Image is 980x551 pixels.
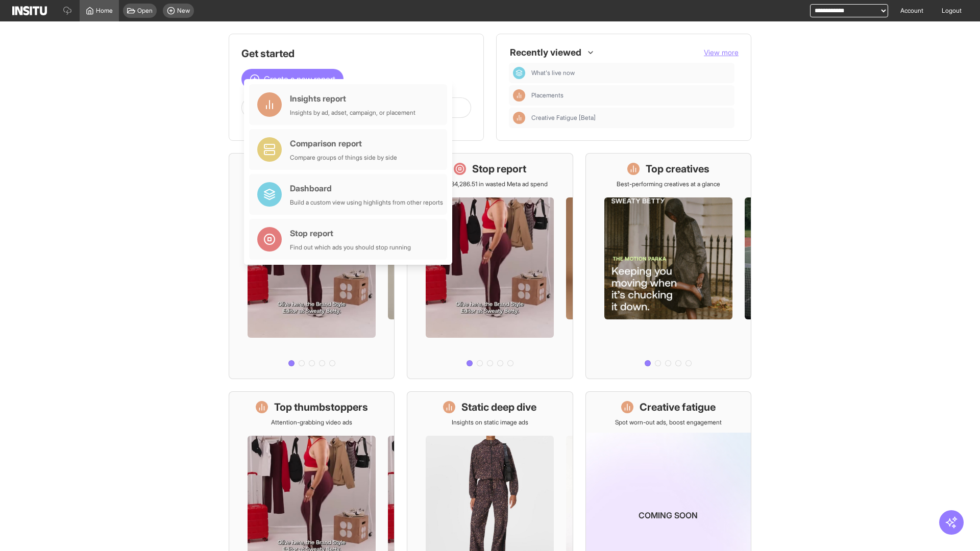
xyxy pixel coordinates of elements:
h1: Top creatives [646,162,709,176]
h1: Stop report [472,162,526,176]
span: Placements [531,91,730,99]
p: Attention-grabbing video ads [271,418,352,427]
div: Compare groups of things side by side [290,154,397,162]
div: Insights report [290,92,415,105]
div: Insights by ad, adset, campaign, or placement [290,109,415,117]
button: View more [704,47,739,58]
span: New [177,7,190,15]
div: Dashboard [513,67,525,79]
div: Insights [513,89,525,102]
span: What's live now [531,69,730,77]
h1: Get started [241,46,471,61]
div: Find out which ads you should stop running [290,243,411,252]
div: Stop report [290,227,411,239]
a: Top creativesBest-performing creatives at a glance [585,153,751,379]
span: What's live now [531,69,575,77]
span: View more [704,48,739,57]
div: Dashboard [290,182,443,194]
h1: Static deep dive [461,400,536,414]
img: Logo [12,6,47,15]
span: Home [96,7,113,15]
span: Creative Fatigue [Beta] [531,114,596,122]
div: Comparison report [290,137,397,149]
h1: Top thumbstoppers [274,400,368,414]
a: What's live nowSee all active ads instantly [229,153,395,379]
span: Placements [531,91,563,99]
p: Best-performing creatives at a glance [617,180,720,188]
p: Save £34,286.51 in wasted Meta ad spend [432,180,548,188]
p: Insights on static image ads [452,418,528,427]
div: Build a custom view using highlights from other reports [290,198,443,207]
span: Open [137,7,153,15]
a: Stop reportSave £34,286.51 in wasted Meta ad spend [407,153,573,379]
button: Create a new report [241,69,344,89]
span: Creative Fatigue [Beta] [531,114,730,122]
div: Insights [513,112,525,124]
span: Create a new report [264,73,335,85]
